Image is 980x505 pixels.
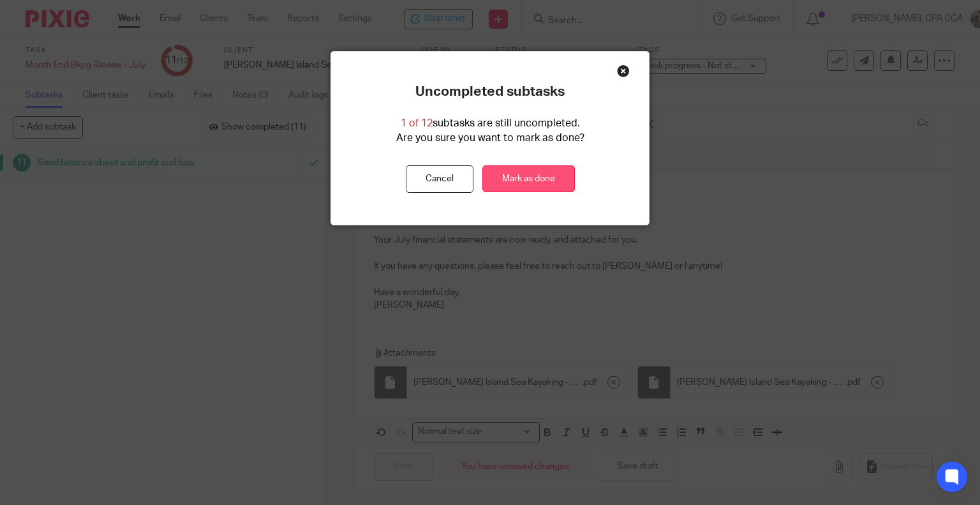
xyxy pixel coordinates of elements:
[415,84,565,100] p: Uncompleted subtasks
[401,116,580,131] p: subtasks are still uncompleted.
[406,165,473,193] button: Cancel
[617,64,630,77] div: Close this dialog window
[482,165,575,193] a: Mark as done
[401,118,433,128] span: 1 of 12
[396,131,584,146] p: Are you sure you want to mark as done?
